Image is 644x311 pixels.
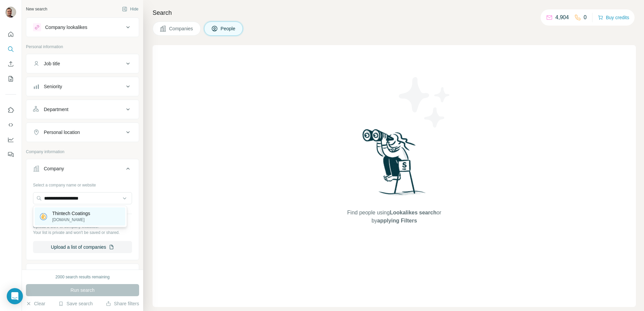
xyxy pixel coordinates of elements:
div: Job title [44,60,60,67]
button: Save search [58,300,93,307]
p: Your list is private and won't be saved or shared. [33,230,132,236]
button: Company lookalikes [26,19,139,35]
p: Personal information [26,44,139,50]
button: Hide [117,4,143,14]
img: Thintech Coatings [39,212,48,221]
button: Company [26,161,139,179]
div: Select a company name or website [33,179,132,188]
div: New search [26,6,47,12]
button: Use Surfe API [5,119,16,131]
span: Find people using or by [340,209,448,225]
p: Company information [26,149,139,155]
button: My lists [5,73,16,85]
div: Open Intercom Messenger [7,288,23,304]
img: Avatar [5,7,16,18]
h4: Search [153,8,636,18]
div: 2000 search results remaining [56,274,110,280]
span: Companies [169,25,194,32]
button: Department [26,101,139,117]
button: Feedback [5,148,16,161]
button: Buy credits [598,13,629,22]
button: Enrich CSV [5,58,16,70]
div: Personal location [44,129,80,136]
p: [DOMAIN_NAME] [52,217,90,223]
button: Share filters [106,300,139,307]
p: 4,904 [555,13,569,22]
button: Quick start [5,28,16,40]
button: Job title [26,56,139,72]
div: Company [44,165,64,172]
button: Search [5,43,16,55]
button: Clear [26,300,45,307]
button: Upload a list of companies [33,241,132,253]
div: Seniority [44,83,62,90]
span: People [221,25,236,32]
button: Seniority [26,78,139,95]
p: 0 [584,13,587,22]
button: Personal location [26,124,139,140]
img: Surfe Illustration - Stars [394,72,455,133]
div: Company lookalikes [45,24,87,31]
button: Use Surfe on LinkedIn [5,104,16,116]
button: Dashboard [5,134,16,146]
span: applying Filters [377,218,417,223]
button: Industry [26,265,139,281]
div: Department [44,106,68,113]
p: Thintech Coatings [52,210,90,217]
span: Lookalikes search [390,210,437,215]
img: Surfe Illustration - Woman searching with binoculars [359,127,429,202]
